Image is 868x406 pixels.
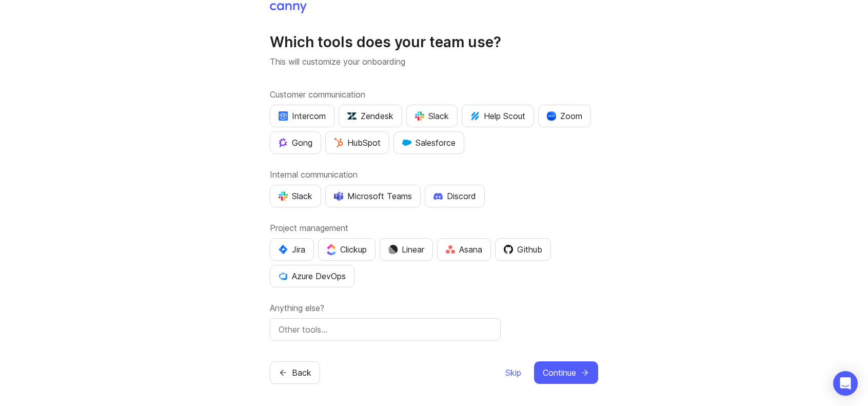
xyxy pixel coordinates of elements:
h1: Which tools does your team use? [270,33,598,51]
label: Customer communication [270,88,598,101]
button: Slack [270,185,321,207]
span: Skip [505,366,521,379]
div: Jira [279,243,305,256]
button: Jira [270,238,314,261]
p: This will customize your onboarding [270,55,598,68]
button: Intercom [270,105,334,127]
div: Linear [388,243,424,256]
img: UniZRqrCPz6BHUWevMzgDJ1FW4xaGg2egd7Chm8uY0Al1hkDyjqDa8Lkk0kDEdqKkBok+T4wfoD0P0o6UMciQ8AAAAASUVORK... [347,111,357,121]
div: Open Intercom Messenger [833,371,858,396]
div: Clickup [327,243,367,256]
button: Zendesk [339,105,402,127]
button: HubSpot [325,131,389,154]
button: Gong [270,131,321,154]
img: j83v6vj1tgY2AAAAABJRU5ErkJggg== [327,244,336,255]
div: Salesforce [402,137,456,149]
label: Anything else? [270,302,598,314]
img: D0GypeOpROL5AAAAAElFTkSuQmCC [334,191,343,200]
img: G+3M5qq2es1si5SaumCnMN47tP1CvAZneIVX5dcx+oz+ZLhv4kfP9DwAAAABJRU5ErkJggg== [334,138,343,147]
button: Clickup [318,238,376,261]
div: Zoom [547,110,582,122]
button: Help Scout [462,105,534,127]
label: Project management [270,222,598,234]
input: Other tools… [279,323,492,336]
img: Dm50RERGQWO2Ei1WzHVviWZlaLVriU9uRN6E+tIr91ebaDbMKKPDpFbssSuEG21dcGXkrKsuOVPwCeFJSFAIOxgiKgL2sFHRe... [388,245,398,254]
div: HubSpot [334,137,381,149]
div: Microsoft Teams [334,190,412,202]
button: Continue [534,361,598,384]
img: Canny Home [270,3,307,13]
button: Zoom [538,105,591,127]
button: Discord [425,185,485,207]
img: qKnp5cUisfhcFQGr1t296B61Fm0WkUVwBZaiVE4uNRmEGBFetJMz8xGrgPHqF1mLDIG816Xx6Jz26AFmkmT0yuOpRCAR7zRpG... [279,138,288,147]
img: WIAAAAASUVORK5CYII= [279,191,288,201]
div: Help Scout [470,110,525,122]
img: WIAAAAASUVORK5CYII= [415,111,424,121]
label: Internal communication [270,168,598,181]
div: Gong [279,137,312,149]
button: Linear [380,238,433,261]
button: Asana [437,238,491,261]
img: 0D3hMmx1Qy4j6AAAAAElFTkSuQmCC [504,245,513,254]
img: GKxMRLiRsgdWqxrdBeWfGK5kaZ2alx1WifDSa2kSTsK6wyJURKhUuPoQRYzjholVGzT2A2owx2gHwZoyZHHCYJ8YNOAZj3DSg... [402,138,411,147]
img: svg+xml;base64,PHN2ZyB4bWxucz0iaHR0cDovL3d3dy53My5vcmcvMjAwMC9zdmciIHZpZXdCb3g9IjAgMCA0MC4zNDMgND... [279,245,288,254]
img: YKcwp4sHBXAAAAAElFTkSuQmCC [279,272,288,281]
div: Discord [433,190,476,202]
div: Slack [415,110,449,122]
div: Azure DevOps [279,270,346,282]
button: Skip [505,361,522,384]
button: Salesforce [393,131,464,154]
button: Azure DevOps [270,265,354,287]
div: Intercom [279,110,326,122]
img: xLHbn3khTPgAAAABJRU5ErkJggg== [547,111,556,121]
button: Slack [406,105,458,127]
div: Slack [279,190,312,202]
button: Microsoft Teams [325,185,421,207]
img: +iLplPsjzba05dttzK064pds+5E5wZnCVbuGoLvBrYdmEPrXTzGo7zG60bLEREEjvOjaG9Saez5xsOEAbxBwOP6dkea84XY9O... [433,192,443,200]
div: Zendesk [347,110,393,122]
button: Back [270,361,320,384]
span: Back [292,366,311,379]
div: Github [504,243,542,256]
img: kV1LT1TqjqNHPtRK7+FoaplE1qRq1yqhg056Z8K5Oc6xxgIuf0oNQ9LelJqbcyPisAf0C9LDpX5UIuAAAAAElFTkSuQmCC [470,111,480,121]
button: Github [495,238,551,261]
div: Asana [446,243,482,256]
img: eRR1duPH6fQxdnSV9IruPjCimau6md0HxlPR81SIPROHX1VjYjAN9a41AAAAAElFTkSuQmCC [279,111,288,121]
span: Continue [543,366,576,379]
img: Rf5nOJ4Qh9Y9HAAAAAElFTkSuQmCC [446,245,455,254]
